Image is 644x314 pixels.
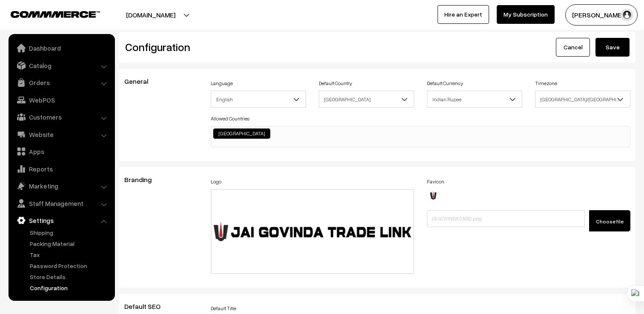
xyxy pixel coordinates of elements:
label: Allowed Countries [211,115,249,123]
a: Password Protection [28,261,112,270]
span: English [211,92,306,107]
h2: Configuration [125,40,371,54]
a: Shipping [28,228,112,237]
label: Logo [211,178,221,186]
label: Timezone [535,80,557,87]
input: JAI GOVINDA CARD..png [427,210,585,227]
a: Configuration [28,283,112,292]
span: India [319,92,414,107]
img: COMMMERCE [11,11,100,17]
a: Marketing [11,178,112,194]
a: Tax [28,250,112,259]
a: Settings [11,213,112,228]
label: Default Country [319,80,352,87]
button: [DOMAIN_NAME] [96,4,205,26]
span: Indian Rupee [427,92,522,107]
img: user [621,9,633,21]
span: India [319,91,414,108]
a: WebPOS [11,92,112,108]
a: Hire an Expert [438,5,489,24]
a: Dashboard [11,40,112,56]
a: Store Details [28,272,112,281]
a: Apps [11,144,112,159]
li: India [213,128,270,139]
span: Branding [124,175,162,184]
a: Cancel [556,38,590,57]
label: Default Title [211,305,236,312]
span: Asia/Kolkata [535,91,630,108]
a: Customers [11,109,112,125]
a: Reports [11,161,112,177]
span: English [211,91,306,108]
span: Indian Rupee [427,91,522,108]
button: Save [595,38,630,57]
span: Asia/Kolkata [535,92,630,107]
a: Staff Management [11,196,112,211]
label: Language [211,80,233,87]
a: Catalog [11,58,112,73]
a: Website [11,127,112,142]
a: My Subscription [497,5,555,24]
img: 17200095479028JAI-GOVINDA-CARD.png [427,189,440,202]
label: Default Currency [427,80,463,87]
span: General [124,77,158,86]
a: COMMMERCE [11,9,85,19]
span: Choose file [596,218,624,225]
button: [PERSON_NAME]… [565,4,638,26]
a: Orders [11,75,112,90]
label: Favicon [427,178,444,186]
a: Packing Material [28,239,112,248]
span: Default SEO [124,302,171,311]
